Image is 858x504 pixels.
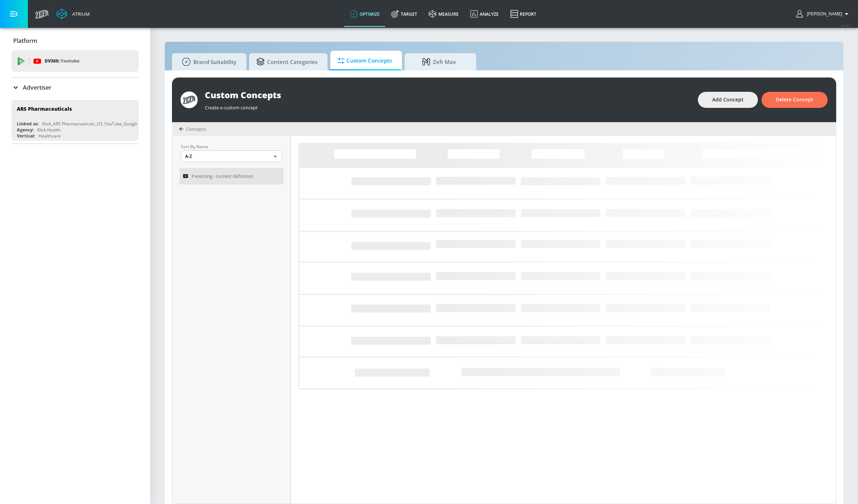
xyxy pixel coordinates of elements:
span: v 4.33.5 [841,24,851,28]
div: Linked as: [17,121,39,127]
p: DV360: [45,57,79,65]
div: ARS Pharmaceuticals [17,105,72,112]
div: ARS PharmaceuticalsLinked as:Klick_ARS Pharmacueticals_US_YouTube_GoogleAdsAgency:Klick HealthVer... [11,100,139,141]
span: Concepts [186,126,206,132]
div: Agency: [17,127,34,133]
div: Klick_ARS Pharmacueticals_US_YouTube_GoogleAds [42,121,146,127]
div: Concepts [179,126,206,132]
a: measure [423,1,464,27]
a: Target [385,1,423,27]
div: Platform [11,31,139,51]
a: Parenting - current definition [179,168,283,184]
span: Zefr Max [412,53,466,70]
a: optimize [344,1,385,27]
p: Sort By Name [181,143,282,150]
p: Advertiser [23,84,51,91]
p: Platform [13,37,37,45]
div: Advertiser [11,78,139,98]
p: Youtube [60,57,79,65]
a: Report [504,1,542,27]
span: Parenting - current definition [192,172,253,180]
div: DV360: Youtube [11,50,139,72]
span: Custom Concepts [337,52,392,69]
a: Analyze [464,1,504,27]
div: Healthcare [39,133,61,139]
span: Content Categories [256,53,317,70]
span: login as: justin.nim@zefr.com [804,11,842,16]
button: Add Concept [698,92,758,108]
a: Atrium [56,9,90,19]
div: Create a custom concept [205,101,691,111]
div: Custom Concepts [205,89,691,101]
div: Klick Health [37,127,60,133]
span: Add Concept [712,95,744,104]
div: Vertical: [17,133,35,139]
div: Atrium [69,11,90,17]
div: A-Z [181,150,282,162]
button: [PERSON_NAME] [796,10,851,18]
span: Brand Suitability [179,53,236,70]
